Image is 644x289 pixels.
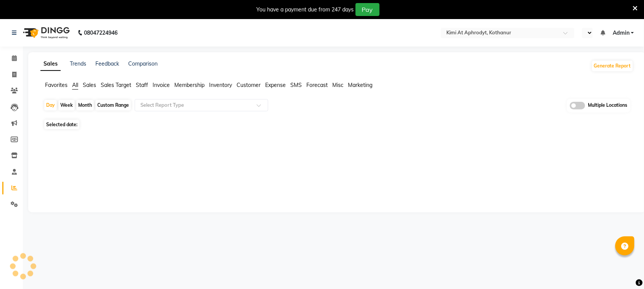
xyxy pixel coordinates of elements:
span: Multiple Locations [588,102,628,109]
a: Trends [70,60,86,67]
span: Customer [237,82,261,88]
a: Comparison [128,60,158,67]
img: logo [19,22,72,43]
div: Month [76,100,94,111]
div: You have a payment due from 247 days [257,6,354,14]
span: Staff [136,82,148,88]
span: Sales Target [101,82,131,88]
span: Forecast [306,82,328,88]
span: Selected date: [44,120,79,129]
span: Expense [265,82,286,88]
span: Misc [332,82,343,88]
div: Week [58,100,75,111]
div: Custom Range [95,100,131,111]
button: Pay [356,3,380,16]
b: 08047224946 [84,22,118,43]
span: All [72,82,78,88]
span: SMS [290,82,302,88]
a: Feedback [95,60,119,67]
span: Invoice [153,82,170,88]
div: Day [44,100,57,111]
span: Inventory [209,82,232,88]
span: Marketing [348,82,372,88]
button: Generate Report [592,61,633,71]
span: Sales [83,82,96,88]
a: Sales [40,57,61,71]
span: Admin [613,29,630,37]
span: Membership [174,82,204,88]
span: Favorites [45,82,68,88]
